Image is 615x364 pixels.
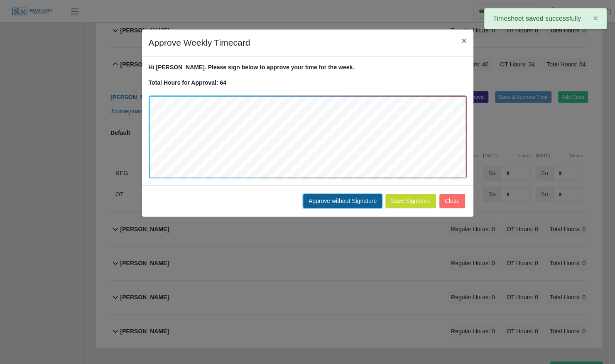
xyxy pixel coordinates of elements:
h4: Approve Weekly Timecard [149,36,250,49]
strong: Hi [PERSON_NAME]. Please sign below to approve your time for the week. [149,64,355,71]
button: Save Signature [385,194,436,208]
button: Close [439,194,465,208]
button: Close [455,29,473,51]
strong: Total Hours for Approval: 64 [149,79,226,86]
span: × [461,36,466,45]
button: Approve without Signature [303,194,382,208]
span: × [593,13,598,23]
div: Timesheet saved successfully [484,8,607,29]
